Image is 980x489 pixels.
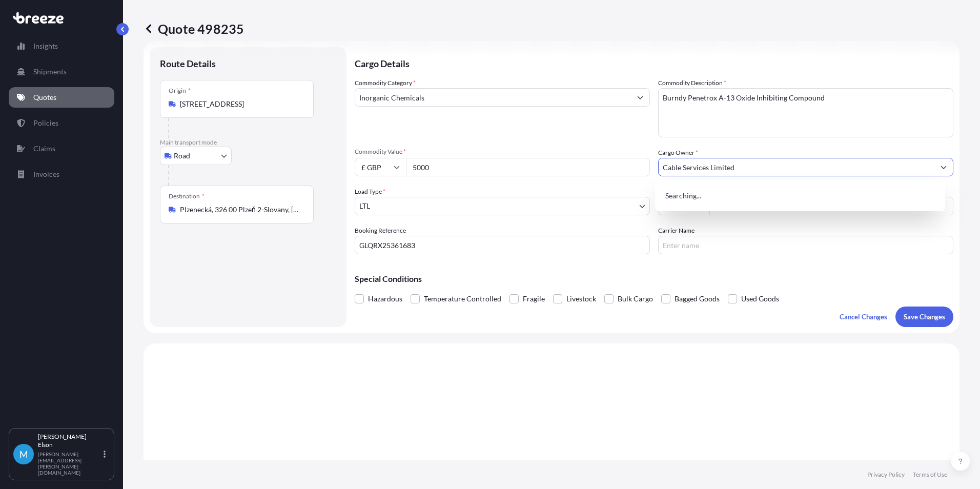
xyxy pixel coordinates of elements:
[144,21,244,37] p: Quote 498235
[618,291,653,307] span: Bulk Cargo
[934,158,953,176] button: Show suggestions
[675,291,720,307] span: Bagged Goods
[33,169,59,179] p: Invoices
[174,151,190,161] span: Road
[368,291,402,307] span: Hazardous
[867,471,905,479] p: Privacy Policy
[355,78,416,88] label: Commodity Category
[913,471,947,479] p: Terms of Use
[424,291,501,307] span: Temperature Controlled
[659,185,942,207] div: Suggestions
[355,187,385,197] span: Load Type
[658,148,698,158] label: Cargo Owner
[523,291,545,307] span: Fragile
[904,312,945,322] p: Save Changes
[355,148,650,156] span: Commodity Value
[659,158,934,176] input: Full name
[169,87,191,95] div: Origin
[160,57,216,70] p: Route Details
[160,147,232,165] button: Select transport
[658,78,726,88] label: Commodity Description
[33,118,58,128] p: Policies
[180,205,301,215] input: Destination
[180,99,301,109] input: Origin
[741,291,779,307] span: Used Goods
[169,192,205,200] div: Destination
[38,433,101,449] p: [PERSON_NAME] Elson
[658,236,953,254] input: Enter name
[355,275,953,283] p: Special Conditions
[38,451,101,476] p: [PERSON_NAME][EMAIL_ADDRESS][PERSON_NAME][DOMAIN_NAME]
[160,138,336,147] p: Main transport mode
[33,144,55,154] p: Claims
[355,236,650,254] input: Your internal reference
[840,312,887,322] p: Cancel Changes
[631,88,649,107] button: Show suggestions
[19,449,28,459] span: M
[566,291,596,307] span: Livestock
[406,158,650,176] input: Type amount
[659,185,942,207] p: Searching...
[359,201,370,211] span: LTL
[658,226,695,236] label: Carrier Name
[33,92,56,103] p: Quotes
[355,88,631,107] input: Select a commodity type
[658,88,953,137] textarea: CABLE EQUIPMENT
[355,47,953,78] p: Cargo Details
[355,226,406,236] label: Booking Reference
[33,41,58,51] p: Insights
[33,67,67,77] p: Shipments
